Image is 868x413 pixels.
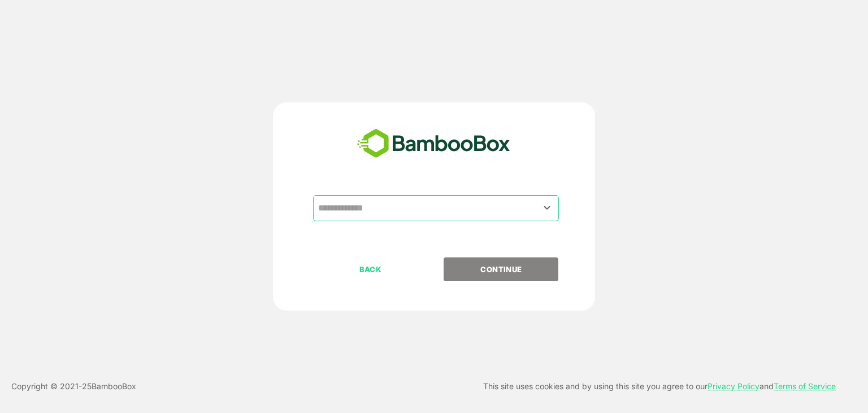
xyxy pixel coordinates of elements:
img: bamboobox [351,125,517,162]
a: Privacy Policy [708,381,759,391]
button: BACK [313,257,428,281]
p: This site uses cookies and by using this site you agree to our and [483,380,836,393]
button: Open [540,200,555,216]
p: CONTINUE [445,263,558,276]
button: CONTINUE [444,257,558,281]
a: Terms of Service [774,381,836,391]
p: Copyright © 2021- 25 BambooBox [11,380,136,393]
p: BACK [314,263,427,276]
